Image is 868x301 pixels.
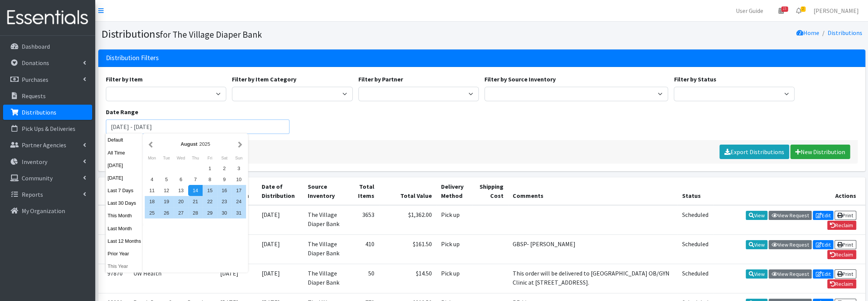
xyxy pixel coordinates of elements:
[106,210,143,221] button: This Month
[746,211,767,220] a: View
[436,177,472,205] th: Delivery Method
[22,174,53,182] p: Community
[188,153,203,163] div: Thursday
[98,234,129,264] td: 98019
[159,185,174,196] div: 12
[106,54,159,62] h3: Distribution Filters
[203,207,217,218] div: 29
[834,269,856,279] a: Print
[159,174,174,185] div: 5
[719,145,789,159] a: Export Distributions
[379,264,436,293] td: $14.50
[303,205,346,235] td: The Village Diaper Bank
[303,177,346,205] th: Source Inventory
[346,205,379,235] td: 3653
[106,107,138,116] label: Date Range
[98,264,129,293] td: 97870
[436,264,472,293] td: Pick up
[98,177,129,205] th: ID
[106,75,143,84] label: Filter by Item
[3,55,92,70] a: Donations
[106,223,143,234] button: Last Month
[3,187,92,202] a: Reports
[3,121,92,136] a: Pick Ups & Deliveries
[145,153,159,163] div: Monday
[436,234,472,264] td: Pick up
[257,234,304,264] td: [DATE]
[98,205,129,235] td: 98082
[677,264,713,293] td: Scheduled
[790,145,850,159] a: New Distribution
[828,29,862,37] a: Distributions
[508,264,677,293] td: This order will be delivered to [GEOGRAPHIC_DATA] OB/GYN Clinic at [STREET_ADDRESS].
[3,72,92,87] a: Purchases
[22,59,49,67] p: Donations
[827,250,856,259] a: Reclaim
[22,43,50,50] p: Dashboard
[436,205,472,235] td: Pick up
[106,261,143,272] button: This Year
[813,269,833,279] a: Edit
[346,264,379,293] td: 50
[813,240,833,249] a: Edit
[22,191,43,198] p: Reports
[174,196,188,207] div: 20
[232,153,246,163] div: Sunday
[781,6,788,12] span: 15
[22,207,65,215] p: My Organization
[769,269,812,279] a: View Request
[257,264,304,293] td: [DATE]
[106,119,289,134] input: January 1, 2011 - December 31, 2011
[199,141,210,147] span: 2025
[3,105,92,120] a: Distributions
[106,160,143,171] button: [DATE]
[3,170,92,186] a: Community
[3,154,92,169] a: Inventory
[3,137,92,153] a: Partner Agencies
[160,29,262,40] small: for The Village Diaper Bank
[145,207,159,218] div: 25
[3,5,92,30] img: HumanEssentials
[790,3,807,18] a: 2
[188,196,203,207] div: 21
[174,174,188,185] div: 6
[3,88,92,104] a: Requests
[508,177,677,205] th: Comments
[257,205,304,235] td: [DATE]
[203,174,217,185] div: 8
[746,240,767,249] a: View
[106,147,143,158] button: All Time
[188,174,203,185] div: 7
[217,185,232,196] div: 16
[217,174,232,185] div: 9
[232,163,246,174] div: 3
[203,163,217,174] div: 1
[807,3,865,18] a: [PERSON_NAME]
[379,177,436,205] th: Total Value
[796,29,819,37] a: Home
[508,234,677,264] td: GBSP- [PERSON_NAME]
[159,207,174,218] div: 26
[188,185,203,196] div: 14
[379,234,436,264] td: $161.50
[174,153,188,163] div: Wednesday
[232,207,246,218] div: 31
[145,196,159,207] div: 18
[181,141,197,147] strong: August
[232,75,296,84] label: Filter by Item Category
[827,279,856,288] a: Reclaim
[174,185,188,196] div: 13
[159,153,174,163] div: Tuesday
[22,92,46,100] p: Requests
[358,75,403,84] label: Filter by Partner
[379,205,436,235] td: $1,362.00
[101,27,479,41] h1: Distributions
[257,177,304,205] th: Date of Distribution
[22,108,56,116] p: Distributions
[129,264,216,293] td: UW Health
[145,174,159,185] div: 4
[713,177,865,205] th: Actions
[346,234,379,264] td: 410
[3,39,92,54] a: Dashboard
[769,240,812,249] a: View Request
